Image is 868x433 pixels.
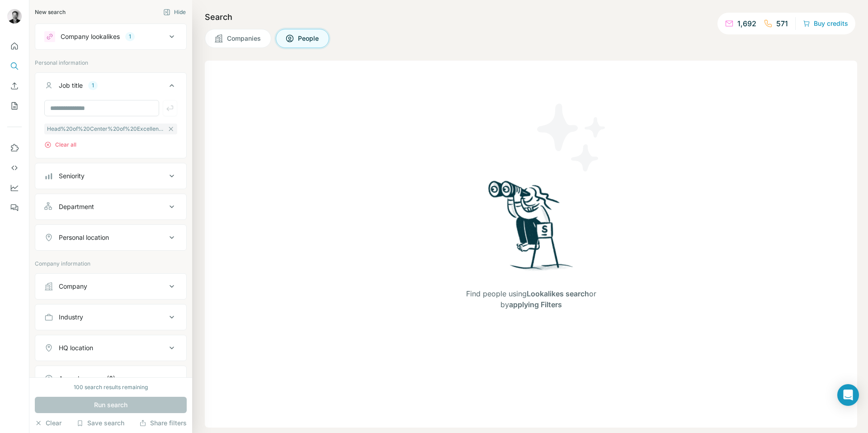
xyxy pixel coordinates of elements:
[35,227,186,248] button: Personal location
[74,383,148,391] div: 100 search results remaining
[737,18,756,29] p: 1,692
[35,419,61,428] button: Clear
[35,26,186,48] button: Company lookalikes1
[7,140,22,156] button: Use Surfe on LinkedIn
[776,18,788,29] p: 571
[59,282,87,291] div: Company
[59,313,83,322] div: Industry
[7,180,22,196] button: Dashboard
[450,288,613,310] span: Find people using or by
[59,81,83,90] div: Job title
[157,5,192,19] button: Hide
[59,374,115,383] div: Annual revenue ($)
[7,58,22,74] button: Search
[35,260,187,268] p: Company information
[531,97,613,178] img: Surfe Illustration - Stars
[35,165,186,187] button: Seniority
[125,33,135,41] div: 1
[35,8,66,16] div: New search
[7,160,22,176] button: Use Surfe API
[837,384,859,406] div: Open Intercom Messenger
[7,38,22,54] button: Quick start
[205,11,857,24] h4: Search
[35,276,186,297] button: Company
[484,178,578,279] img: Surfe Illustration - Woman searching with binoculars
[76,419,124,428] button: Save search
[59,171,85,181] div: Seniority
[35,368,186,390] button: Annual revenue ($)
[803,17,848,30] button: Buy credits
[35,337,186,359] button: HQ location
[47,125,165,133] span: Head%20of%20Center%20of%20Excellence%20Battery
[139,419,187,428] button: Share filters
[59,233,109,242] div: Personal location
[227,34,262,43] span: Companies
[35,59,187,67] p: Personal information
[7,78,22,94] button: Enrich CSV
[59,202,94,211] div: Department
[7,200,22,216] button: Feedback
[35,306,186,328] button: Industry
[527,289,589,298] span: Lookalikes search
[44,141,76,149] button: Clear all
[7,9,22,24] img: Avatar
[59,343,93,352] div: HQ location
[298,34,320,43] span: People
[61,32,120,41] div: Company lookalikes
[35,75,186,100] button: Job title1
[7,98,22,114] button: My lists
[35,196,186,218] button: Department
[509,300,562,309] span: applying Filters
[88,81,98,90] div: 1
